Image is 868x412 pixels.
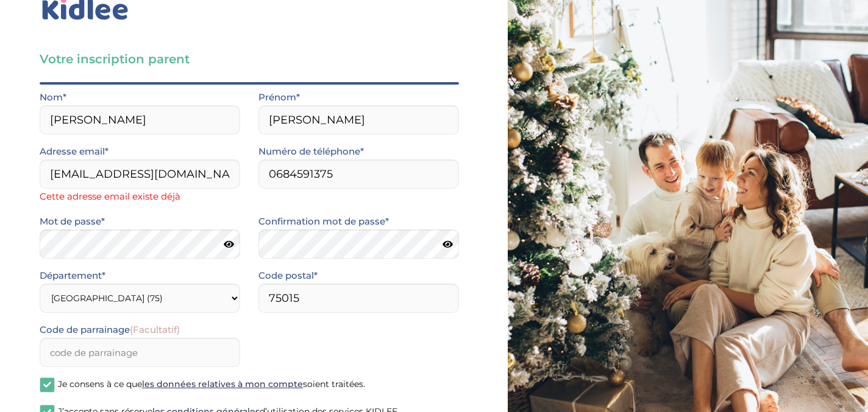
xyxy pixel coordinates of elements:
span: Cette adresse email existe déjà [40,189,240,204]
label: Confirmation mot de passe* [258,214,389,229]
label: Code de parrainage [40,322,180,338]
input: Code postal [258,284,459,313]
label: Prénom* [258,89,300,105]
h3: Votre inscription parent [40,51,459,68]
input: code de parrainage [40,338,240,367]
a: les données relatives à mon compte [142,379,303,389]
label: Code postal* [258,268,318,284]
label: Numéro de téléphone* [258,144,364,159]
label: Mot de passe* [40,214,105,229]
span: (Facultatif) [130,324,180,335]
input: Prénom [258,105,459,134]
label: Département* [40,268,105,284]
input: Email [40,159,240,189]
input: Numero de telephone [258,159,459,189]
span: Je consens à ce que soient traitées. [58,379,365,389]
label: Adresse email* [40,144,108,159]
input: Nom [40,105,240,134]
